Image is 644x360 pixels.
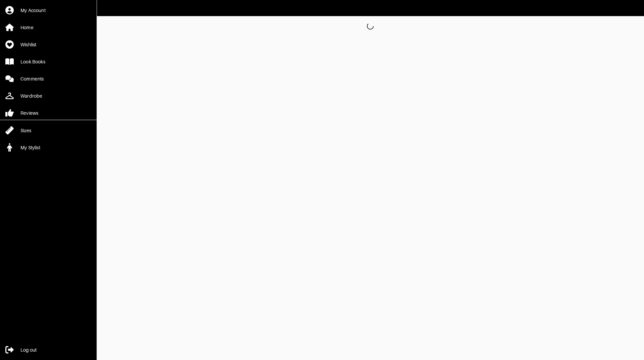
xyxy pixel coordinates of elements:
[20,110,38,116] div: Reviews
[20,347,37,353] div: Log out
[20,93,42,99] div: Wardrobe
[20,58,45,65] div: Look Books
[20,144,40,151] div: My Stylist
[20,127,31,134] div: Sizes
[20,41,36,48] div: Wishlist
[20,24,34,31] div: Home
[20,75,44,82] div: Comments
[20,7,46,14] div: My Account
